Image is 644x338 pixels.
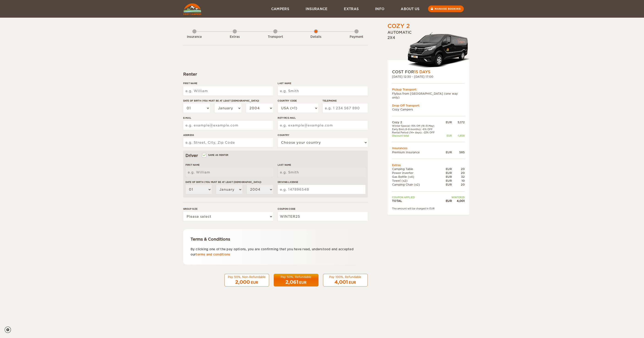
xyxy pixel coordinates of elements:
[392,175,442,179] td: Gas Bottle (x4)
[183,99,273,102] label: Date of birth (You must be at least [DEMOGRAPHIC_DATA])
[278,185,365,194] input: e.g. 14789654B
[299,280,307,285] div: EUR
[278,168,365,177] input: e.g. Smith
[278,99,318,102] label: Country Code
[278,207,368,211] label: Coupon code
[202,154,205,157] input: Same as renter
[387,30,469,69] div: Automatic 2x4
[185,180,273,184] label: Date of birth (You must be at least [DEMOGRAPHIC_DATA])
[251,280,258,285] div: EUR
[452,134,465,137] div: -1,858
[278,82,368,85] label: Last Name
[442,120,452,124] div: EUR
[5,327,14,333] a: Cookie settings
[227,275,266,279] div: Pay 50%, Non-Refundable
[392,75,465,79] div: [DATE] 12:30 - [DATE] 17:00
[326,275,365,279] div: Pay 100%, Refundable
[191,236,360,242] div: Terms & Conditions
[392,124,442,127] td: Winter Special -15% Off (16-31.May)
[235,279,250,285] span: 2,000
[452,120,465,124] div: 5,172
[414,70,430,74] span: 15 Days
[392,131,442,134] td: Rental Period (14+ days): -22% OFF
[278,121,368,130] input: e.g. example@example.com
[442,196,465,199] td: WINTER25
[452,183,465,187] div: 20
[442,179,452,183] div: EUR
[278,180,365,184] label: Driving License
[452,171,465,175] div: 20
[442,175,452,179] div: EUR
[334,279,348,285] span: 4,001
[428,5,464,12] a: Manage booking
[392,69,465,75] div: COST FOR
[323,104,368,113] input: e.g. 1 234 567 890
[183,138,273,147] input: e.g. Street, City, Zip Code
[183,133,273,137] label: Address
[452,175,465,179] div: 32
[392,146,465,150] td: Insurances
[392,199,442,203] td: TOTAL
[185,168,273,177] input: e.g. William
[278,86,368,96] input: e.g. Smith
[183,86,273,96] input: e.g. William
[442,183,452,187] div: EUR
[392,179,442,183] td: Towel (x2)
[452,150,465,154] div: 585
[392,92,465,99] td: Flybus from [GEOGRAPHIC_DATA] (one way only)
[196,253,230,256] a: terms and conditions
[277,275,315,279] div: Pay 50%, Refundable
[183,3,201,15] img: Cozy Campers
[323,274,368,287] button: Pay 100%, Refundable 4,001 EUR
[406,31,469,69] img: Langur-m-c-logo-2.png
[392,167,442,171] td: Camping Table
[183,82,273,85] label: First Name
[442,199,452,203] div: EUR
[452,199,465,203] div: 4,001
[349,280,356,285] div: EUR
[303,35,329,39] div: Details
[442,150,452,154] div: EUR
[185,163,273,167] label: First Name
[387,22,410,30] div: Cozy 2
[442,167,452,171] div: EUR
[183,116,273,120] label: E-mail
[183,121,273,130] input: e.g. example@example.com
[278,163,365,167] label: Last Name
[202,153,229,157] label: Same as renter
[392,107,465,111] td: Cozy Campers
[392,120,442,124] td: Cozy 2
[452,167,465,171] div: 20
[442,134,452,137] div: EUR
[392,171,442,175] td: Power inverter
[392,88,465,91] div: Pickup Transport:
[222,35,247,39] div: Extras
[392,134,442,137] td: Discount total
[392,128,442,131] td: Early Bird (6-9 months): -6% OFF
[191,247,360,257] p: By clicking one of the pay options, you are confirming that you have read, understood and accepte...
[183,207,273,211] label: Group size
[392,104,465,107] div: Drop Off Transport:
[278,133,368,137] label: Country
[392,163,465,167] td: Extras
[224,274,269,287] button: Pay 50%, Non-Refundable 2,000 EUR
[263,35,288,39] div: Transport
[344,35,369,39] div: Payment
[183,71,368,77] div: Renter
[442,171,452,175] div: EUR
[182,35,207,39] div: Insurance
[392,183,442,187] td: Camping Chair (x2)
[392,150,442,154] td: Premium Insurance
[278,116,368,120] label: Retype E-mail
[185,153,365,158] div: Driver
[452,179,465,183] div: 10
[285,279,298,285] span: 2,061
[392,196,442,199] td: Coupon applied
[323,99,368,102] label: Telephone
[392,207,465,210] div: The amount will be charged in EUR
[274,274,318,287] button: Pay 50%, Refundable 2,061 EUR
